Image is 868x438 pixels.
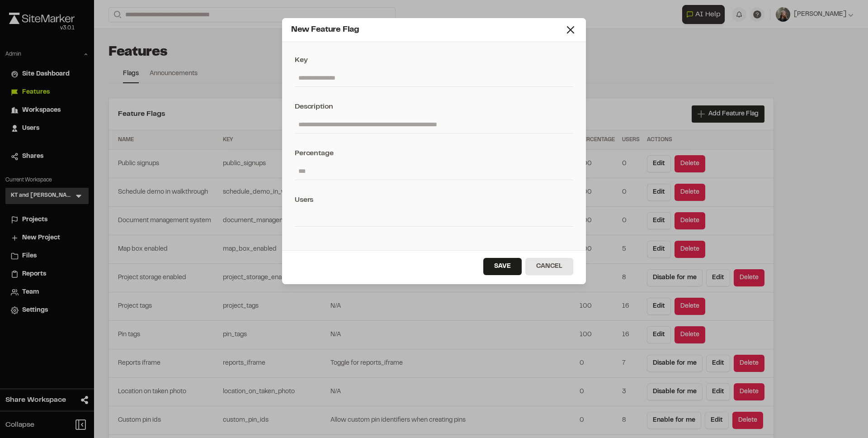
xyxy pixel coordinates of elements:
[525,258,573,275] button: Cancel
[295,195,573,205] div: Users
[483,258,522,275] button: Save
[291,24,564,36] div: New Feature Flag
[295,101,573,112] div: Description
[295,148,573,159] div: Percentage
[295,55,573,66] div: Key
